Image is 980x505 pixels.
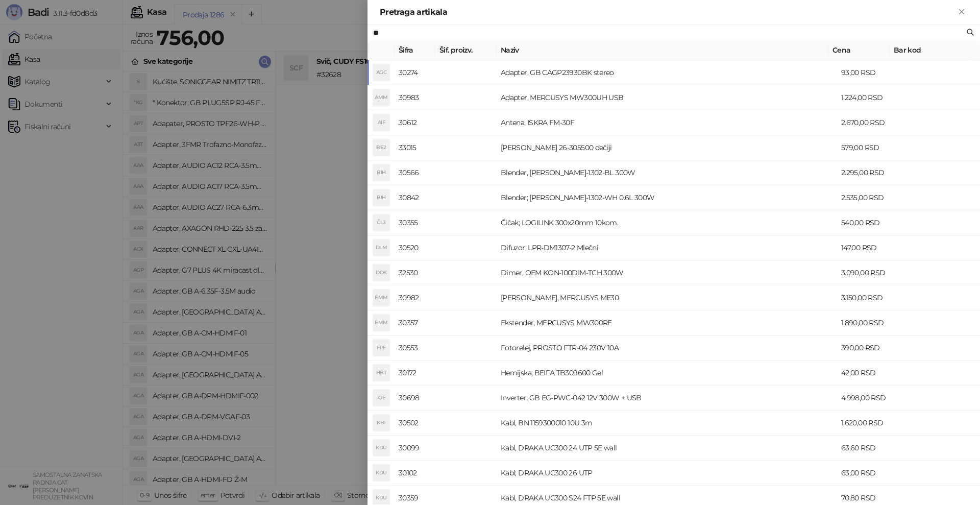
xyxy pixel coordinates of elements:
[497,335,837,360] td: Fotorelej, PROSTO FTR-04 230V 10A
[395,60,435,85] td: 30274
[395,40,435,60] th: Šifra
[497,185,837,210] td: Blender; [PERSON_NAME]-1302-WH 0.6L 300W
[395,461,435,486] td: 30102
[395,436,435,461] td: 30099
[837,135,898,160] td: 579,00 RSD
[395,160,435,185] td: 30566
[497,411,837,436] td: Kabl, BN 1159300010 10U 3m
[837,285,898,310] td: 3.150,00 RSD
[395,85,435,110] td: 30983
[837,411,898,436] td: 1.620,00 RSD
[837,461,898,486] td: 63,00 RSD
[497,210,837,235] td: Čičak; LOGILINK 300x20mm 10kom.
[497,110,837,135] td: Antena, ISKRA FM-30F
[373,390,389,406] div: IGE
[373,164,389,181] div: BIH
[837,160,898,185] td: 2.295,00 RSD
[373,239,389,256] div: DLM
[380,6,955,18] div: Pretraga artikala
[837,260,898,285] td: 3.090,00 RSD
[837,210,898,235] td: 540,00 RSD
[837,386,898,411] td: 4.998,00 RSD
[837,360,898,386] td: 42,00 RSD
[497,360,837,386] td: Hemijska; BEIFA TB309600 Gel
[373,114,389,131] div: AIF
[395,335,435,360] td: 30553
[373,64,389,81] div: AGC
[395,210,435,235] td: 30355
[373,290,389,306] div: EMM
[373,465,389,481] div: KDU
[395,310,435,335] td: 30357
[497,135,837,160] td: [PERSON_NAME] 26-305500 dečiji
[837,85,898,110] td: 1.224,00 RSD
[373,365,389,381] div: HBT
[837,436,898,461] td: 63,60 RSD
[395,285,435,310] td: 30982
[395,110,435,135] td: 30612
[497,461,837,486] td: Kabl; DRAKA UC300 26 UTP
[395,185,435,210] td: 30842
[497,386,837,411] td: Inverter; GB EG-PWC-042 12V 300W + USB
[435,40,497,60] th: Šif. proizv.
[497,310,837,335] td: Ekstender, MERCUSYS MW300RE
[373,340,389,356] div: FPF
[497,85,837,110] td: Adapter, MERCUSYS MW300UH USB
[497,260,837,285] td: Dimer, OEM KON-100DIM-TCH 300W
[395,260,435,285] td: 32530
[837,60,898,85] td: 93,00 RSD
[395,411,435,436] td: 30502
[373,89,389,106] div: AMM
[497,60,837,85] td: Adapter, GB CAGP23930BK stereo
[837,185,898,210] td: 2.535,00 RSD
[373,264,389,281] div: DOK
[395,135,435,160] td: 33015
[837,235,898,260] td: 147,00 RSD
[373,440,389,456] div: KDU
[890,40,971,60] th: Bar kod
[497,160,837,185] td: Blender, [PERSON_NAME]-1302-BL 300W
[373,415,389,431] div: KB1
[373,315,389,331] div: EMM
[837,310,898,335] td: 1.890,00 RSD
[395,235,435,260] td: 30520
[497,40,828,60] th: Naziv
[395,386,435,411] td: 30698
[837,110,898,135] td: 2.670,00 RSD
[373,139,389,156] div: BE2
[497,235,837,260] td: Difuzor; LPR-DM1307-2 Mlečni
[373,214,389,231] div: ČL3
[837,335,898,360] td: 390,00 RSD
[828,40,890,60] th: Cena
[955,6,968,18] button: Zatvori
[497,436,837,461] td: Kabl, DRAKA UC300 24 UTP 5E wall
[497,285,837,310] td: [PERSON_NAME], MERCUSYS ME30
[373,189,389,206] div: BIH
[395,360,435,386] td: 30172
